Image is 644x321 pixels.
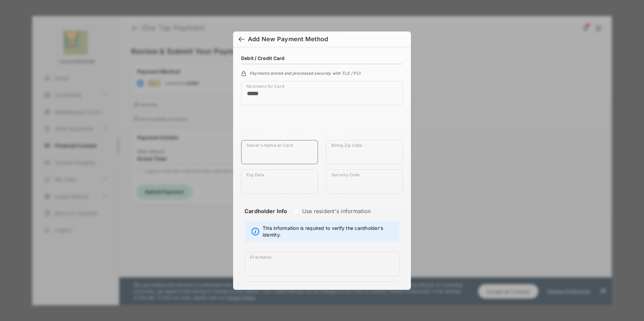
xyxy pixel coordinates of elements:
[241,70,403,76] div: Payments stored and processed securely with TLS / PCI
[245,208,287,227] strong: Cardholder Info
[248,36,328,43] div: Add New Payment Method
[241,111,403,140] iframe: To enrich screen reader interactions, please activate Accessibility in Grammarly extension settings
[263,225,396,238] span: This information is required to verify the cardholder's identity.
[302,208,371,214] label: Use resident's information
[241,55,285,61] h4: Debit / Credit Card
